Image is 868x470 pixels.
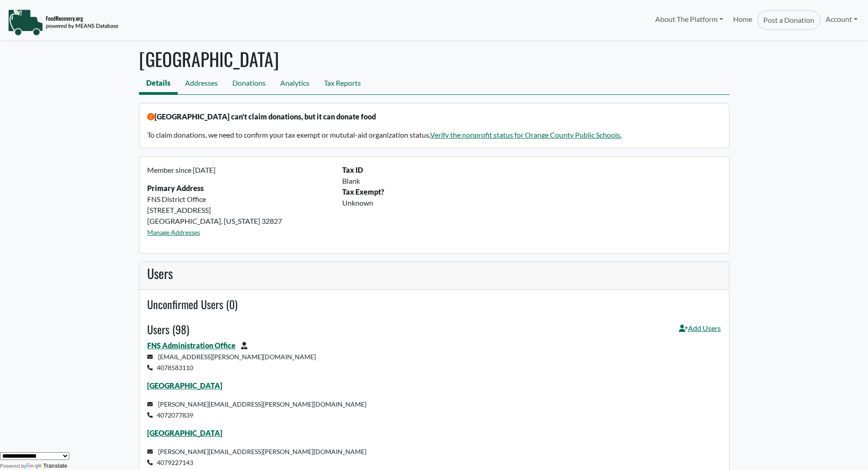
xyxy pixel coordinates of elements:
[342,165,363,174] b: Tax ID
[821,10,863,28] a: Account
[342,187,384,196] b: Tax Exempt?
[147,165,331,176] p: Member since [DATE]
[225,74,273,94] a: Donations
[147,228,200,236] a: Manage Addresses
[147,381,222,390] a: [GEOGRAPHIC_DATA]
[147,129,721,140] p: To claim donations, we need to confirm your tax exempt or mututal-aid organization status.
[147,111,721,122] p: [GEOGRAPHIC_DATA] can't claim donations, but it can donate food
[337,197,726,208] div: Unknown
[147,429,222,437] a: [GEOGRAPHIC_DATA]
[728,10,757,30] a: Home
[337,176,726,186] div: Blank
[139,74,178,94] a: Details
[147,298,721,311] h4: Unconfirmed Users (0)
[26,463,43,470] img: Google Translate
[26,463,67,469] a: Translate
[273,74,317,94] a: Analytics
[178,74,225,94] a: Addresses
[679,323,721,340] a: Add Users
[147,323,189,336] h4: Users (98)
[430,130,621,139] a: Verify the nonprofit status for Orange County Public Schools.
[147,341,236,350] a: FNS Administration Office
[142,165,337,245] div: FNS District Office [STREET_ADDRESS] [GEOGRAPHIC_DATA], [US_STATE] 32827
[8,9,118,36] img: NavigationLogo_FoodRecovery-91c16205cd0af1ed486a0f1a7774a6544ea792ac00100771e7dd3ec7c0e58e41.png
[147,266,721,281] h3: Users
[650,10,728,28] a: About The Platform
[139,48,729,70] h1: [GEOGRAPHIC_DATA]
[147,448,366,466] small: [PERSON_NAME][EMAIL_ADDRESS][PERSON_NAME][DOMAIN_NAME] 4079227143
[147,353,316,372] small: [EMAIL_ADDRESS][PERSON_NAME][DOMAIN_NAME] 4078583110
[147,400,366,419] small: [PERSON_NAME][EMAIL_ADDRESS][PERSON_NAME][DOMAIN_NAME] 4072077839
[757,10,820,30] a: Post a Donation
[147,184,204,192] strong: Primary Address
[317,74,368,94] a: Tax Reports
